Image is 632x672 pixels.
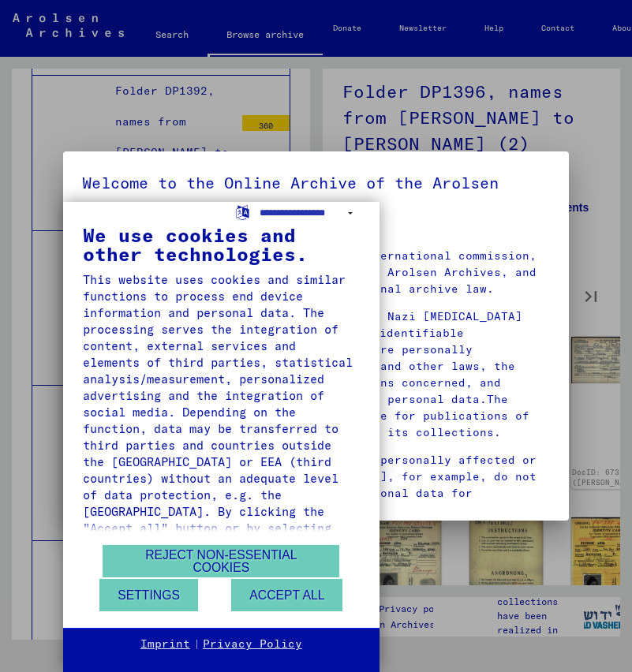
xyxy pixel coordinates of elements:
button: Reject non-essential cookies [103,545,339,577]
button: Accept all [231,579,342,611]
button: Settings [99,579,198,611]
div: We use cookies and other technologies. [83,226,360,263]
a: Privacy Policy [203,637,302,652]
div: This website uses cookies and similar functions to process end device information and personal da... [83,271,360,636]
a: Imprint [140,637,190,652]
